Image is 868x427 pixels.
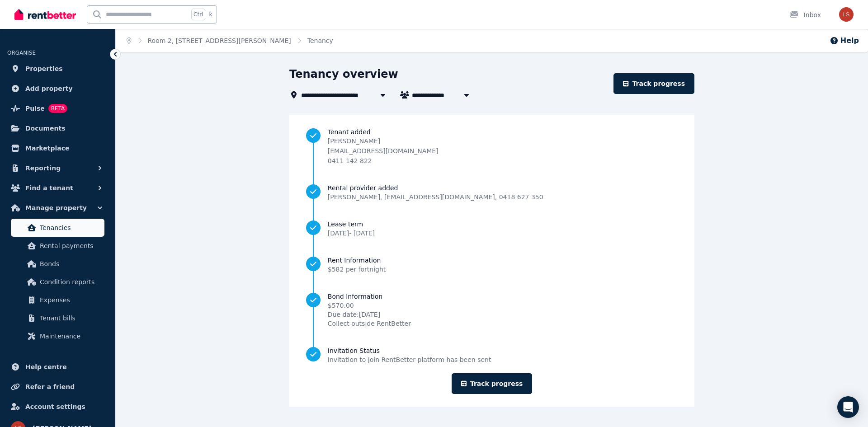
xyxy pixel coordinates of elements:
[40,258,101,269] span: Bonds
[7,378,108,396] a: Refer a friend
[837,396,859,418] div: Open Intercom Messenger
[148,37,291,44] a: Room 2, [STREET_ADDRESS][PERSON_NAME]
[7,80,108,98] a: Add property
[25,361,67,372] span: Help centre
[11,237,104,255] a: Rental payments
[306,127,678,165] a: Tenant added[PERSON_NAME][EMAIL_ADDRESS][DOMAIN_NAME]0411 142 822
[209,11,212,18] span: k
[11,255,104,273] a: Bonds
[11,273,104,291] a: Condition reports
[328,319,411,328] span: Collect outside RentBetter
[830,35,859,46] button: Help
[25,123,66,134] span: Documents
[452,373,533,394] a: Track progress
[328,292,411,301] span: Bond Information
[7,119,108,137] a: Documents
[306,127,678,364] nav: Progress
[25,202,87,213] span: Manage property
[7,139,108,157] a: Marketplace
[40,222,101,233] span: Tenancies
[328,256,386,265] span: Rent Information
[328,157,372,164] span: 0411 142 822
[25,401,85,412] span: Account settings
[25,381,75,392] span: Refer a friend
[306,256,678,274] a: Rent Information$582 per fortnight
[40,313,101,324] span: Tenant bills
[306,220,678,238] a: Lease term[DATE]- [DATE]
[839,7,854,22] img: Luca Surman
[7,60,108,78] a: Properties
[40,277,101,287] span: Condition reports
[328,355,491,364] span: Invitation to join RentBetter platform has been sent
[328,310,411,319] span: Due date: [DATE]
[40,240,101,251] span: Rental payments
[789,10,821,19] div: Inbox
[25,143,69,154] span: Marketplace
[306,292,678,328] a: Bond Information$570.00Due date:[DATE]Collect outside RentBetter
[306,346,678,364] a: Invitation StatusInvitation to join RentBetter platform has been sent
[11,219,104,237] a: Tenancies
[191,9,205,20] span: Ctrl
[328,146,439,155] p: [EMAIL_ADDRESS][DOMAIN_NAME]
[306,183,678,202] a: Rental provider added[PERSON_NAME], [EMAIL_ADDRESS][DOMAIN_NAME], 0418 627 350
[40,331,101,342] span: Maintenance
[48,104,67,113] span: BETA
[14,8,76,21] img: RentBetter
[40,295,101,305] span: Expenses
[328,192,543,202] span: [PERSON_NAME] , [EMAIL_ADDRESS][DOMAIN_NAME] , 0418 627 350
[7,159,108,177] button: Reporting
[11,309,104,327] a: Tenant bills
[7,99,108,117] a: PulseBETA
[328,301,411,310] span: $570.00
[307,36,333,45] span: Tenancy
[613,73,694,94] a: Track progress
[328,127,678,136] span: Tenant added
[328,266,386,273] span: $582 per fortnight
[328,230,375,237] span: [DATE] - [DATE]
[11,291,104,309] a: Expenses
[7,199,108,217] button: Manage property
[11,327,104,345] a: Maintenance
[25,163,61,174] span: Reporting
[328,346,491,355] span: Invitation Status
[289,67,398,81] h1: Tenancy overview
[116,29,344,52] nav: Breadcrumb
[7,179,108,197] button: Find a tenant
[25,183,73,193] span: Find a tenant
[7,398,108,416] a: Account settings
[328,220,375,229] span: Lease term
[7,50,36,56] span: ORGANISE
[328,136,439,145] p: [PERSON_NAME]
[25,83,73,94] span: Add property
[328,183,543,192] span: Rental provider added
[25,103,45,114] span: Pulse
[25,63,63,74] span: Properties
[7,358,108,376] a: Help centre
